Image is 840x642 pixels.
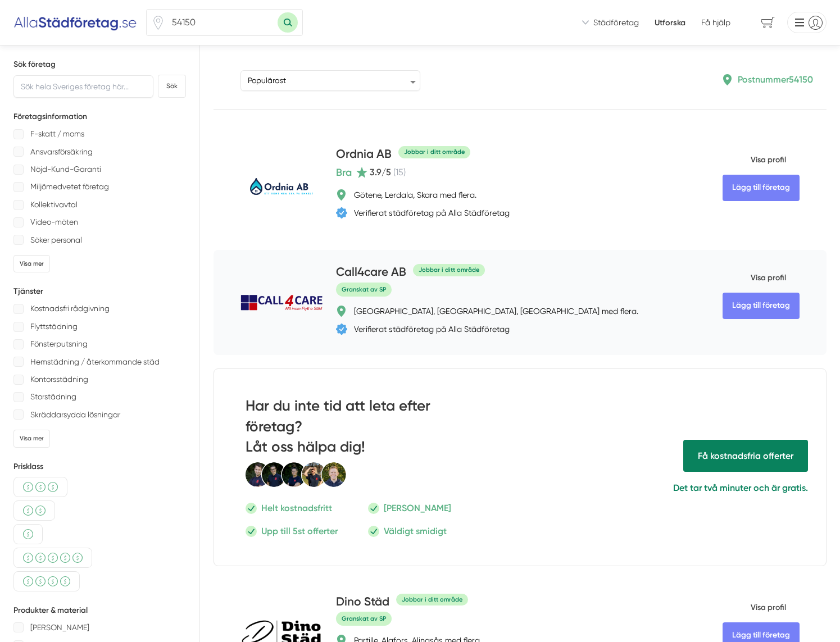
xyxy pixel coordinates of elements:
img: Ordnia AB [240,145,323,227]
p: Det tar två minuter och är gratis. [544,481,808,495]
p: [PERSON_NAME] [384,501,451,515]
img: Alla Städföretag [13,13,137,31]
p: Nöjd-Kund-Garanti [30,162,101,176]
div: Verifierat städföretag på Alla Städföretag [354,207,510,218]
p: Postnummer 54150 [738,72,813,86]
: Lägg till företag [723,175,800,201]
button: Sök med postnummer [278,12,298,33]
div: Över medel [13,571,80,591]
h5: Sök företag [13,59,186,70]
p: Hemstädning / återkommande städ [30,355,160,369]
p: Söker personal [30,233,82,247]
span: 3.9 /5 [370,167,391,177]
p: Kollektivavtal [30,198,78,212]
p: Fönsterputsning [30,337,88,351]
p: F-skatt / moms [30,127,84,141]
p: Storstädning [30,390,76,404]
a: Utforska [655,17,685,28]
div: Jobbar i ditt område [398,146,470,158]
p: [PERSON_NAME] [30,621,89,635]
span: Städföretag [593,17,639,28]
span: Visa profil [723,145,786,175]
input: Sök hela Sveriges företag här... [13,75,153,98]
div: Jobbar i ditt område [413,264,485,276]
span: Få hjälp [701,17,730,28]
p: Ansvarsförsäkring [30,145,93,159]
h5: Företagsinformation [13,111,186,122]
div: Visa mer [13,255,50,272]
div: Billigare [13,500,55,521]
h5: Produkter & material [13,605,186,616]
h4: Dino Städ [336,593,389,612]
span: Få hjälp [683,440,808,472]
p: Helt kostnadsfritt [261,501,332,515]
p: Upp till 5st offerter [261,524,338,538]
p: Kontorsstädning [30,372,88,386]
span: Visa profil [723,263,786,293]
p: Väldigt smidigt [384,524,447,538]
span: Granskat av SP [336,283,392,297]
div: Billigt [13,524,43,544]
div: [GEOGRAPHIC_DATA], [GEOGRAPHIC_DATA], [GEOGRAPHIC_DATA] med flera. [354,306,638,317]
div: Götene, Lerdala, Skara med flera. [354,189,476,201]
h2: Har du inte tid att leta efter företag? Låt oss hälpa dig! [246,396,482,462]
p: Miljömedvetet företag [30,180,109,194]
p: Skräddarsydda lösningar [30,408,120,422]
span: Klicka för att använda din position. [151,16,165,30]
div: Jobbar i ditt område [396,594,468,605]
div: Visa mer [13,430,50,447]
h5: Prisklass [13,461,186,472]
: Lägg till företag [723,293,800,318]
span: navigation-cart [753,13,783,33]
div: Verifierat städföretag på Alla Städföretag [354,324,510,335]
img: Call4care AB [240,295,323,311]
h5: Tjänster [13,286,186,297]
span: Bra [336,165,352,180]
input: Skriv ditt postnummer [165,10,278,35]
p: Kostnadsfri rådgivning [30,302,110,316]
span: Visa profil [723,593,786,622]
p: Flyttstädning [30,320,78,334]
div: Medel [13,477,67,497]
span: Granskat av SP [336,612,392,626]
p: Video-möten [30,215,78,229]
h4: Ordnia AB [336,145,392,164]
button: Sök [158,75,186,98]
svg: Pin / Karta [151,16,165,30]
div: Dyrare [13,548,92,568]
span: ( 15 ) [393,167,406,177]
img: Smartproduktion Personal [246,462,347,488]
h4: Call4care AB [336,263,406,282]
